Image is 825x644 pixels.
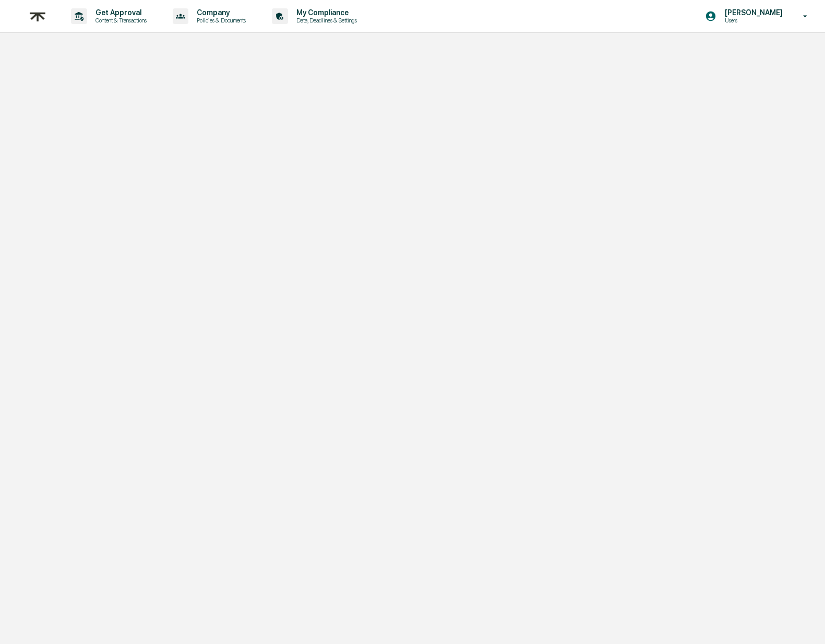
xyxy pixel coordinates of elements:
[188,17,251,24] p: Policies & Documents
[25,4,50,29] img: logo
[87,8,152,17] p: Get Approval
[716,17,788,24] p: Users
[288,17,362,24] p: Data, Deadlines & Settings
[716,8,788,17] p: [PERSON_NAME]
[188,8,251,17] p: Company
[87,17,152,24] p: Content & Transactions
[288,8,362,17] p: My Compliance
